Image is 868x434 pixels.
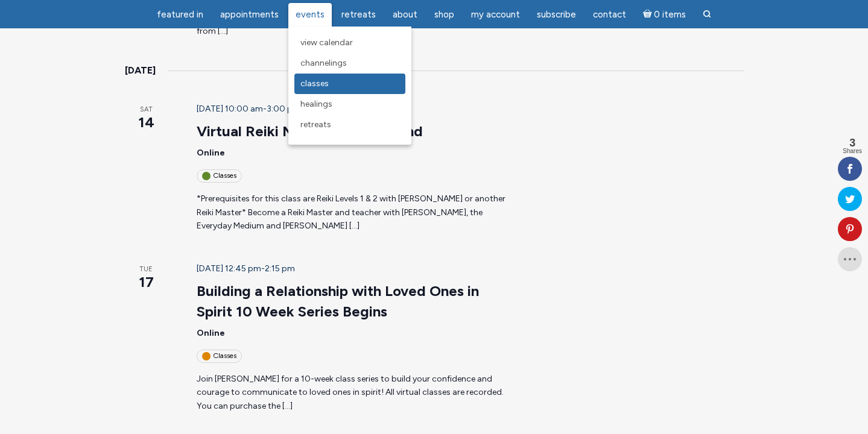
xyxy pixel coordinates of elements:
a: Retreats [334,3,383,27]
span: 3:00 pm [267,104,300,114]
span: 3 [843,137,862,148]
a: Subscribe [530,3,583,27]
span: Retreats [341,9,376,20]
span: Shares [843,148,862,154]
span: [DATE] 10:00 am [197,104,263,114]
p: *Prerequisites for this class are Reiki Levels 1 & 2 with [PERSON_NAME] or another Reiki Master* ... [197,192,510,233]
span: Healings [300,99,332,109]
div: Classes [197,350,242,362]
a: Cart0 items [636,2,694,27]
span: Retreats [300,119,331,130]
div: Classes [197,169,242,182]
a: Healings [294,94,405,115]
span: Online [197,148,225,158]
a: Contact [586,3,633,27]
a: Channelings [294,53,405,74]
span: 14 [125,112,168,133]
span: 0 items [654,10,686,19]
span: featured in [157,9,203,20]
span: Classes [300,78,329,89]
span: Online [197,328,225,338]
p: Join [PERSON_NAME] for a 10-week class series to build your confidence and courage to communicate... [197,373,510,414]
a: Virtual Reiki Mastership Weekend [197,122,423,140]
span: 2:15 pm [265,263,295,274]
span: Sat [125,105,168,115]
span: Channelings [300,58,347,68]
a: View Calendar [294,33,405,53]
span: Subscribe [537,9,576,20]
span: 17 [125,272,168,292]
a: Building a Relationship with Loved Ones in Spirit 10 Week Series Begins [197,282,479,321]
a: My Account [464,3,527,27]
span: Contact [593,9,626,20]
a: About [385,3,425,27]
span: Shop [434,9,454,20]
a: Events [288,3,332,27]
a: Classes [294,74,405,94]
span: Tue [125,265,168,275]
span: Events [296,9,325,20]
a: Retreats [294,115,405,135]
a: Shop [427,3,461,27]
a: featured in [150,3,211,27]
a: Appointments [213,3,286,27]
time: - [197,263,295,274]
i: Cart [643,9,654,20]
span: About [393,9,417,20]
span: [DATE] 12:45 pm [197,263,261,274]
span: My Account [471,9,520,20]
span: Appointments [220,9,279,20]
time: [DATE] [125,63,156,78]
span: View Calendar [300,37,353,48]
time: - [197,104,300,114]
